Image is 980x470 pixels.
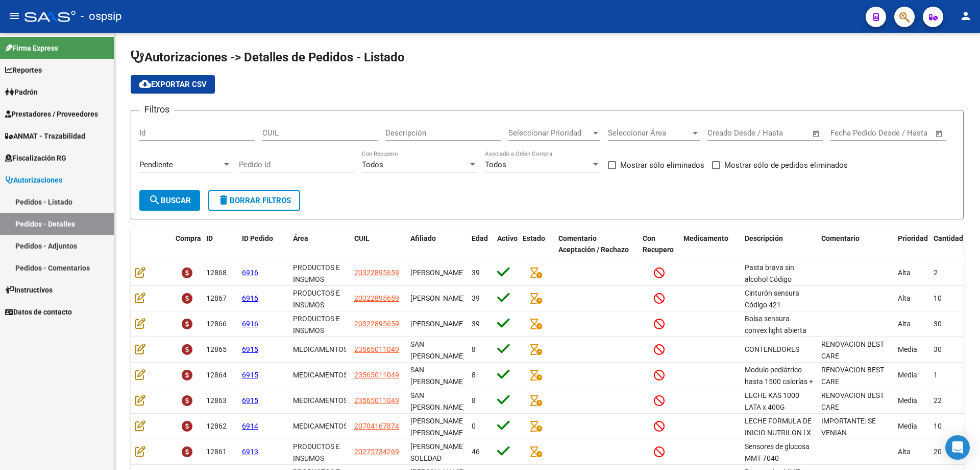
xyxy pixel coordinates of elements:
datatable-header-cell: Compra [171,228,202,261]
span: [PERSON_NAME] [410,268,465,277]
datatable-header-cell: Activo [493,228,519,261]
span: MEDICAMENTOS [293,396,348,405]
span: Prioridad [898,234,928,242]
span: 23565011049 [354,396,399,405]
button: Open calendar [811,128,822,140]
span: 6916 [242,268,258,277]
span: Padrón [5,86,38,98]
span: MEDICAMENTOS [293,422,348,430]
span: ID Pedido [242,234,273,242]
span: Todos [485,160,506,169]
span: [PERSON_NAME] [410,294,465,302]
span: Autorizaciones [5,174,62,186]
span: 6913 [242,447,258,456]
button: Open calendar [934,128,945,140]
input: End date [750,128,799,138]
span: 8 [472,396,476,405]
span: 6915 [242,345,258,353]
span: Seleccionar Prioridad [508,128,591,138]
datatable-header-cell: Edad [468,228,493,261]
span: RENOVACION BEST CARE [821,340,884,360]
div: Media [898,420,925,432]
span: LECHE KAS 1000 LATA x 400G [745,391,799,411]
datatable-header-cell: Comentario [817,228,894,261]
datatable-header-cell: Descripción [741,228,817,261]
input: Start date [830,128,864,138]
span: Bolsa sensura convex light abierta transparente maxi recortable 15-43mm 1 pieza Código 15206 [745,315,813,369]
span: Comentario [821,234,860,242]
span: Datos de contacto [5,306,72,318]
span: - ospsip [81,5,121,28]
span: Área [293,234,308,242]
span: MEDICAMENTOS [293,345,348,353]
div: Alta [898,293,925,304]
span: Fiscalización RG [5,152,66,164]
input: End date [873,128,922,138]
span: 12865 [206,345,227,353]
span: 12868 [206,268,227,277]
input: Start date [707,128,741,138]
span: Firma Express [5,42,58,54]
datatable-header-cell: Medicamento [679,228,741,261]
span: [PERSON_NAME] [410,320,465,328]
span: 6916 [242,294,258,302]
span: 20322895659 [354,294,399,302]
span: Cinturón sensura Código 421 [745,289,799,309]
datatable-header-cell: ID Pedido [238,228,289,261]
mat-icon: person [960,10,972,22]
span: Reportes [5,64,42,76]
span: 10 [934,294,942,302]
span: 20322895659 [354,320,399,328]
span: 6914 [242,422,258,430]
button: Borrar Filtros [208,190,300,211]
datatable-header-cell: Con Recupero [639,228,679,261]
span: Borrar Filtros [217,196,291,205]
mat-icon: cloud_download [139,78,151,90]
span: MEDICAMENTOS [293,371,348,379]
span: Seleccionar Área [608,128,691,138]
datatable-header-cell: ID [202,228,238,261]
mat-icon: menu [8,10,20,22]
span: Mostrar sólo de pedidos eliminados [724,159,848,171]
span: 12864 [206,371,227,379]
span: Prestadores / Proveedores [5,108,98,120]
datatable-header-cell: Afiliado [406,228,468,261]
span: Todos [362,160,383,169]
span: RENOVACION BEST CARE [821,391,884,411]
span: Pendiente [139,160,173,169]
span: 20322895659 [354,268,399,277]
span: 8 [472,345,476,353]
button: Buscar [139,190,200,211]
datatable-header-cell: CUIL [350,228,406,261]
h3: Filtros [139,102,175,117]
span: ANMAT - Trazabilidad [5,130,85,142]
div: Media [898,344,925,355]
datatable-header-cell: Comentario Aceptación / Rechazo [554,228,639,261]
div: Alta [898,446,925,458]
span: 30 [934,320,942,328]
span: Afiliado [410,234,436,242]
span: SAN [PERSON_NAME] [410,340,465,360]
span: Edad [472,234,488,242]
span: Activo [497,234,518,242]
span: 23565011049 [354,345,399,353]
span: 20275734269 [354,447,399,456]
span: SAN [PERSON_NAME] [410,366,465,386]
span: Medicamento [683,234,728,242]
span: 12866 [206,320,227,328]
span: Comentario Aceptación / Rechazo [558,234,629,254]
span: Autorizaciones -> Detalles de Pedidos - Listado [131,50,405,64]
span: Descripción [745,234,783,242]
span: Modulo pediátrico hasta 1500 calorías + 30 guías [745,366,813,397]
span: 20 [934,447,942,456]
span: PRODUCTOS E INSUMOS MEDICOS [293,289,340,321]
datatable-header-cell: Área [289,228,350,261]
span: 20704167874 [354,422,399,430]
span: Mostrar sólo eliminados [620,159,704,171]
span: Compra [176,234,201,242]
span: 39 [472,320,480,328]
span: 46 [472,447,480,456]
span: Sensores de glucosa MMT 7040 [745,442,810,462]
span: LECHE FORMULA DE INICIO NUTRILON l X 800 grs. [745,417,812,449]
span: Estado [523,234,545,242]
